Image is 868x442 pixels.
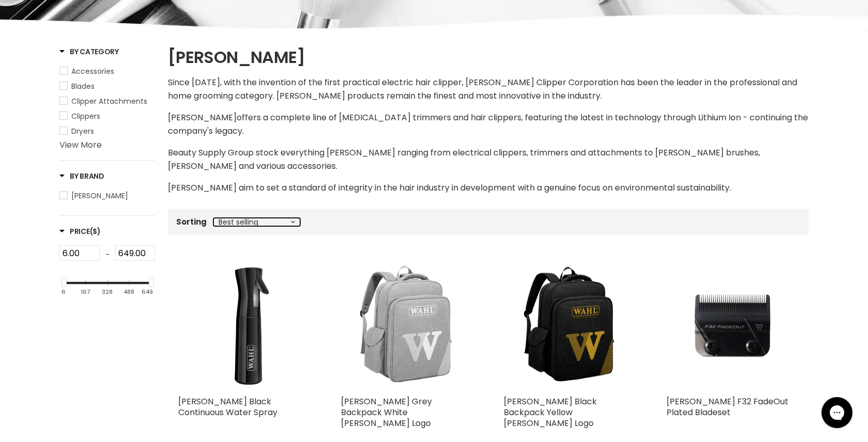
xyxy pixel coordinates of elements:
[59,66,155,77] a: Accessories
[168,112,808,137] span: offers a complete line of [MEDICAL_DATA] trimmers and hair clippers, featuring the latest in tech...
[168,181,809,195] p: [PERSON_NAME] aim to set a standard of integrity in the hair industry in development with a genui...
[59,171,104,181] h3: By Brand
[71,66,114,76] span: Accessories
[504,259,636,391] img: Wahl Black Backpack Yellow Wahl Logo
[168,46,809,68] h1: [PERSON_NAME]
[667,259,798,391] img: Wahl F32 FadeOut Plated Bladeset
[59,190,155,201] a: Wahl
[59,226,101,236] h3: Price($)
[59,226,101,236] span: Price
[168,146,809,173] p: Beauty Supply Group stock everything [PERSON_NAME] ranging from electrical clippers, trimmers and...
[81,289,90,295] div: 167
[59,46,119,57] h3: By Category
[176,217,207,226] label: Sorting
[168,111,809,138] p: [PERSON_NAME]
[102,289,113,295] div: 328
[61,289,66,295] div: 6
[504,396,597,429] a: [PERSON_NAME] Black Backpack Yellow [PERSON_NAME] Logo
[71,111,100,121] span: Clippers
[123,289,134,295] div: 488
[168,76,809,103] p: Since [DATE], with the invention of the first practical electric hair clipper, [PERSON_NAME] Clip...
[59,125,155,137] a: Dryers
[816,393,858,432] iframe: Gorgias live chat messenger
[341,396,432,429] a: [PERSON_NAME] Grey Backpack White [PERSON_NAME] Logo
[178,396,277,418] a: [PERSON_NAME] Black Continuous Water Spray
[71,81,95,91] span: Blades
[341,259,473,391] img: Wahl Grey Backpack White Wahl Logo
[142,289,153,295] div: 649
[71,126,94,136] span: Dryers
[71,191,128,201] span: [PERSON_NAME]
[59,110,155,122] a: Clippers
[115,245,156,261] input: Max Price
[59,96,155,107] a: Clipper Attachments
[667,396,788,418] a: [PERSON_NAME] F32 FadeOut Plated Bladeset
[90,226,101,236] span: ($)
[59,245,100,261] input: Min Price
[71,96,147,106] span: Clipper Attachments
[59,81,155,92] a: Blades
[100,245,115,264] div: -
[59,139,102,151] a: View More
[178,259,310,391] img: Wahl Black Continuous Water Spray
